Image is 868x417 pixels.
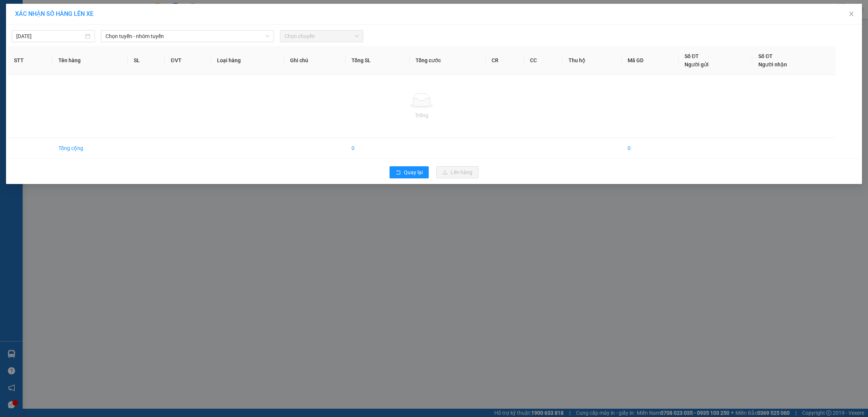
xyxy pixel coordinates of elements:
[562,46,622,75] th: Thu hộ
[410,46,486,75] th: Tổng cước
[9,9,47,47] img: logo.jpg
[46,11,75,46] b: Gửi khách hàng
[841,4,862,25] button: Close
[390,166,429,178] button: rollbackQuay lại
[128,46,165,75] th: SL
[685,53,699,59] span: Số ĐT
[436,166,478,178] button: uploadLên hàng
[848,11,854,17] span: close
[265,34,270,38] span: down
[345,46,409,75] th: Tổng SL
[396,170,401,176] span: rollback
[9,49,38,84] b: Thành Phúc Bus
[345,138,409,159] td: 0
[16,32,84,40] input: 15/10/2025
[284,31,359,42] span: Chọn chuyến
[404,168,423,176] span: Quay lại
[284,46,345,75] th: Ghi chú
[14,111,830,120] div: Trống
[52,46,128,75] th: Tên hàng
[685,61,709,67] span: Người gửi
[15,10,93,17] span: XÁC NHẬN SỐ HÀNG LÊN XE
[105,31,269,42] span: Chọn tuyến - nhóm tuyến
[758,61,787,67] span: Người nhận
[524,46,562,75] th: CC
[52,138,128,159] td: Tổng cộng
[165,46,211,75] th: ĐVT
[8,46,52,75] th: STT
[622,138,679,159] td: 0
[622,46,679,75] th: Mã GD
[758,53,773,59] span: Số ĐT
[211,46,284,75] th: Loại hàng
[486,46,524,75] th: CR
